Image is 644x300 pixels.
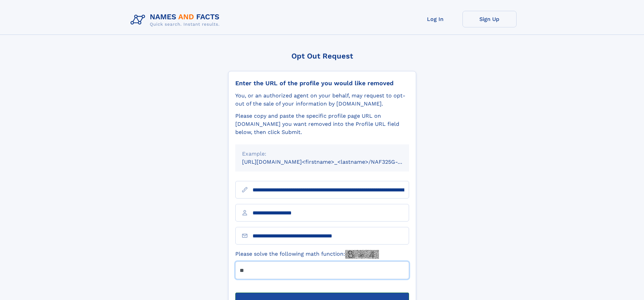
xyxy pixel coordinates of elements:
[408,11,462,27] a: Log In
[235,79,409,87] div: Enter the URL of the profile you would like removed
[235,250,379,259] label: Please solve the following math function:
[235,92,409,108] div: You, or an authorized agent on your behalf, may request to opt-out of the sale of your informatio...
[128,11,225,29] img: Logo Names and Facts
[242,159,422,165] small: [URL][DOMAIN_NAME]<firstname>_<lastname>/NAF325G-xxxxxxxx
[235,112,409,136] div: Please copy and paste the specific profile page URL on [DOMAIN_NAME] you want removed into the Pr...
[242,150,402,158] div: Example:
[462,11,517,27] a: Sign Up
[228,52,416,60] div: Opt Out Request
